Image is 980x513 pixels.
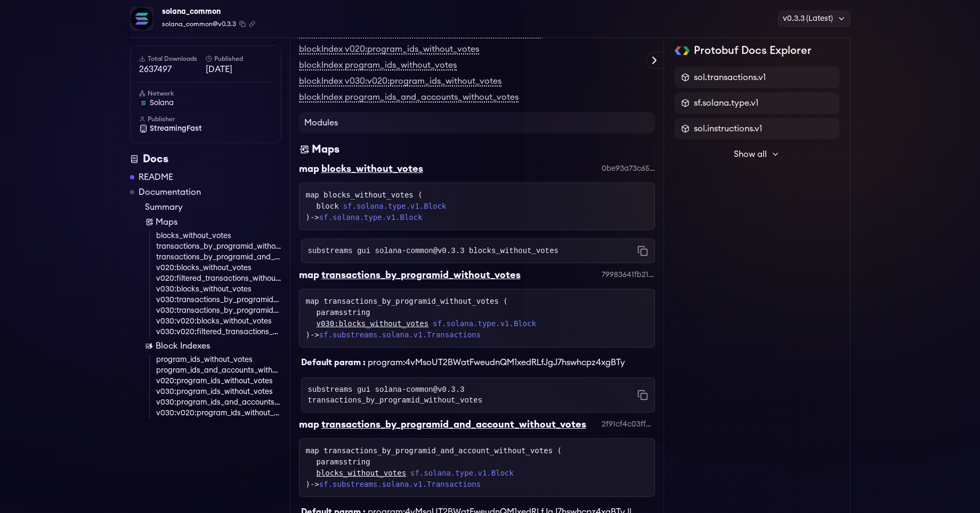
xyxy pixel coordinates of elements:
h6: Total Downloads [139,54,206,63]
span: -> [310,213,423,222]
h6: Network [139,89,272,98]
div: 2f91cf4c03ff5da839849aa14886dca34207ffc7 [602,419,655,430]
a: README [139,171,173,184]
div: paramsstring [317,456,648,468]
a: v030:blocks_without_votes [317,318,429,329]
a: v030:transactions_by_programid_and_account_without_votes [156,305,281,316]
a: v030:program_ids_without_votes [156,386,281,397]
a: blockIndex v030:v020:program_ids_without_votes [299,77,501,86]
a: v030:blocks_without_votes [156,284,281,295]
a: sf.substreams.solana.v1.Transactions [319,480,481,488]
div: transactions_by_programid_and_account_without_votes [321,417,586,432]
b: Default param : [301,358,366,367]
a: Summary [145,201,281,214]
div: solana_common [162,4,255,19]
a: v020:blocks_without_votes [156,263,281,273]
button: Show all [675,144,839,165]
a: sf.solana.type.v1.Block [319,213,423,222]
a: Documentation [139,186,201,199]
div: Maps [312,142,339,157]
span: solana [150,98,174,108]
a: v030:v020:blocks_without_votes [156,316,281,327]
div: 79983641fb21f80af202858c457165e00d9c9c9f [602,270,655,280]
div: blocks_without_votes [321,161,423,176]
span: Show all [734,148,767,161]
a: v030:program_ids_and_accounts_without_votes [156,397,281,408]
a: sf.solana.type.v1.Block [343,201,447,212]
span: sf.solana.type.v1 [694,97,758,109]
div: block [317,201,648,212]
a: v030:transactions_by_programid_without_votes [156,295,281,305]
a: StreamingFast [139,123,272,134]
div: map transactions_by_programid_and_account_without_votes ( ) [306,445,648,490]
button: Copy command to clipboard [637,246,648,256]
span: solana_common@v0.3.3 [162,19,236,29]
a: Block Indexes [145,340,281,352]
div: Docs [130,152,281,167]
div: 0be93a73c65aa8ec2de4b1a47209edeea493ff29 [602,163,655,174]
div: map transactions_by_programid_without_votes ( ) [306,296,648,341]
span: StreamingFast [150,123,202,134]
a: blockIndex program_ids_without_votes [299,61,457,70]
button: Copy .spkg link to clipboard [249,21,255,27]
a: blockIndex program_ids_and_accounts_without_votes [299,93,519,102]
a: v030:v020:filtered_transactions_without_votes [156,327,281,337]
div: map [299,417,319,432]
a: program_ids_and_accounts_without_votes [156,365,281,376]
a: blocks_without_votes [317,468,407,479]
img: Block Index icon [145,342,153,350]
a: Maps [145,216,281,228]
div: map blocks_without_votes ( ) [306,190,648,223]
div: v0.3.3 (Latest) [778,11,851,27]
span: -> [310,480,481,488]
a: transactions_by_programid_and_account_without_votes [156,252,281,263]
span: 2637497 [139,63,206,76]
img: Protobuf [675,46,690,55]
a: v020:program_ids_without_votes [156,376,281,386]
code: substreams gui solana-common@v0.3.3 blocks_without_votes [308,246,558,256]
img: solana [139,99,148,107]
img: Package Logo [131,7,153,30]
a: blocks_without_votes [156,231,281,241]
a: program_ids_without_votes [156,354,281,365]
a: blockIndex v020:program_ids_without_votes [299,45,479,54]
a: v020:filtered_transactions_without_votes [156,273,281,284]
code: substreams gui solana-common@v0.3.3 transactions_by_programid_without_votes [308,384,637,406]
div: map [299,161,319,176]
button: Copy package name and version [239,21,246,27]
a: transactions_by_programid_without_votes [156,241,281,252]
a: v030:v020:program_ids_without_votes [156,408,281,419]
span: -> [310,330,481,339]
span: sol.transactions.v1 [694,71,766,84]
img: Maps icon [299,142,310,157]
img: Map icon [145,218,153,226]
span: sol.instructions.v1 [694,122,762,135]
h6: Publisher [139,115,272,123]
a: sf.solana.type.v1.Block [410,468,514,479]
span: program:4vMsoUT2BWatFweudnQM1xedRLfJgJ7hswhcpz4xgBTy [368,358,625,367]
a: sf.substreams.solana.v1.Transactions [319,330,481,339]
button: Copy command to clipboard [637,390,648,400]
h2: Protobuf Docs Explorer [694,43,812,58]
div: transactions_by_programid_without_votes [321,267,521,282]
h6: Published [206,54,272,63]
a: solana [139,98,272,108]
span: [DATE] [206,63,272,76]
div: map [299,267,319,282]
h4: Modules [299,112,655,133]
div: paramsstring [317,307,648,318]
a: sf.solana.type.v1.Block [433,318,536,329]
